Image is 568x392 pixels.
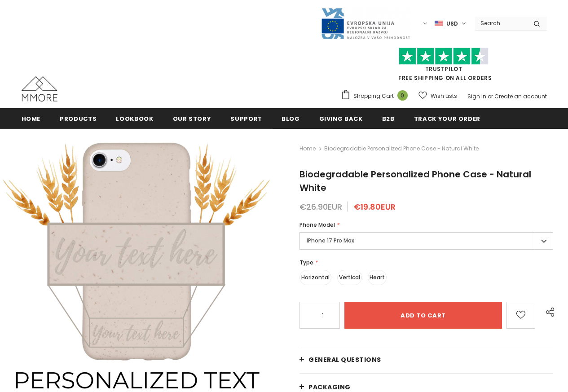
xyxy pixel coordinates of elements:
span: Home [22,115,41,123]
a: Our Story [173,108,211,128]
a: Trustpilot [425,65,462,73]
a: B2B [382,108,395,128]
span: Track your order [414,115,480,123]
img: Javni Razpis [321,7,410,40]
span: 0 [397,90,408,101]
span: €26.90EUR [299,201,342,212]
span: or [488,92,493,100]
span: Lookbook [116,115,153,123]
label: Horizontal [299,270,331,285]
a: Giving back [319,108,363,128]
input: Search Site [475,17,527,30]
a: General Questions [299,346,553,373]
span: Products [60,115,97,123]
span: Blog [282,115,300,123]
span: USD [446,19,458,28]
span: Shopping Cart [353,92,394,101]
span: B2B [382,115,395,123]
span: FREE SHIPPING ON ALL ORDERS [341,52,547,82]
a: Home [22,108,41,128]
a: Home [299,143,316,154]
span: Type [299,259,313,266]
img: MMORE Cases [22,76,57,101]
img: Trust Pilot Stars [399,48,489,65]
span: Wish Lists [431,92,457,101]
label: Heart [368,270,387,285]
a: support [230,108,262,128]
a: Sign In [467,92,486,100]
span: Giving back [319,115,363,123]
label: Vertical [337,270,362,285]
a: Products [60,108,97,128]
span: Biodegradable Personalized Phone Case - Natural White [324,143,479,154]
input: Add to cart [344,302,502,329]
a: Blog [282,108,300,128]
a: Shopping Cart 0 [341,89,412,103]
a: Javni Razpis [321,19,410,27]
img: USD [435,20,443,27]
span: PACKAGING [308,383,351,392]
span: €19.80EUR [354,201,396,212]
span: support [230,115,262,123]
span: Biodegradable Personalized Phone Case - Natural White [299,168,531,194]
a: Create an account [494,92,547,100]
span: Our Story [173,115,211,123]
span: Phone Model [299,221,335,229]
span: General Questions [308,355,381,364]
a: Track your order [414,108,480,128]
a: Wish Lists [418,88,457,104]
label: iPhone 17 Pro Max [299,232,553,250]
a: Lookbook [116,108,153,128]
